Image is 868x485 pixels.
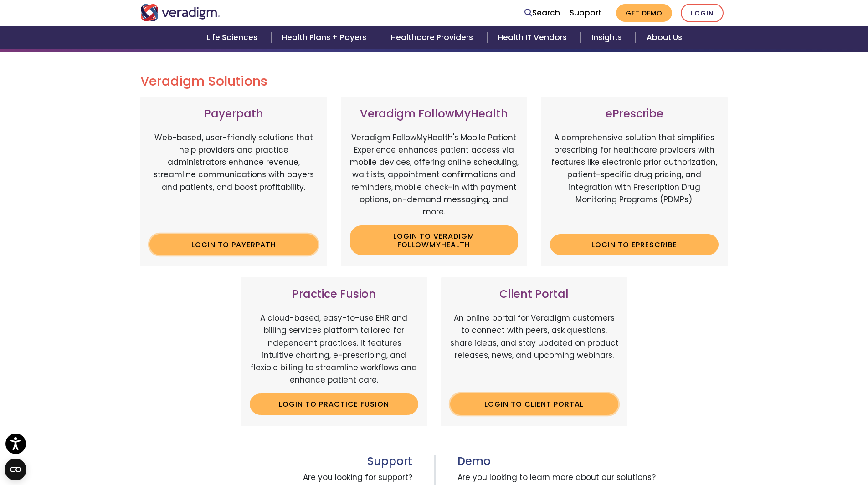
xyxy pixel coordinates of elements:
a: Login to Practice Fusion [250,393,418,414]
a: Login to Client Portal [450,393,619,414]
h3: ePrescribe [550,107,719,121]
img: Veradigm logo [140,4,220,21]
h3: Support [140,455,412,468]
a: About Us [636,26,693,49]
a: Login to Veradigm FollowMyHealth [350,225,519,255]
a: Login to ePrescribe [550,234,719,255]
button: Open CMP widget [5,459,26,480]
a: Search [524,7,560,19]
a: Health IT Vendors [487,26,580,49]
iframe: Drift Chat Widget [693,419,857,474]
a: Insights [580,26,636,49]
h3: Practice Fusion [250,288,418,301]
a: Healthcare Providers [380,26,487,49]
p: A comprehensive solution that simplifies prescribing for healthcare providers with features like ... [550,132,719,227]
h3: Client Portal [450,288,619,301]
h3: Veradigm FollowMyHealth [350,107,519,121]
h2: Veradigm Solutions [140,74,728,89]
a: Login to Payerpath [149,234,318,255]
p: An online portal for Veradigm customers to connect with peers, ask questions, share ideas, and st... [450,312,619,386]
h3: Payerpath [149,107,318,121]
a: Login [681,4,724,22]
a: Life Sciences [195,26,271,49]
h3: Demo [457,455,728,468]
p: Web-based, user-friendly solutions that help providers and practice administrators enhance revenu... [149,132,318,227]
p: A cloud-based, easy-to-use EHR and billing services platform tailored for independent practices. ... [250,312,418,386]
a: Get Demo [616,4,672,22]
p: Veradigm FollowMyHealth's Mobile Patient Experience enhances patient access via mobile devices, o... [350,132,519,218]
a: Health Plans + Payers [271,26,380,49]
a: Support [570,7,601,18]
